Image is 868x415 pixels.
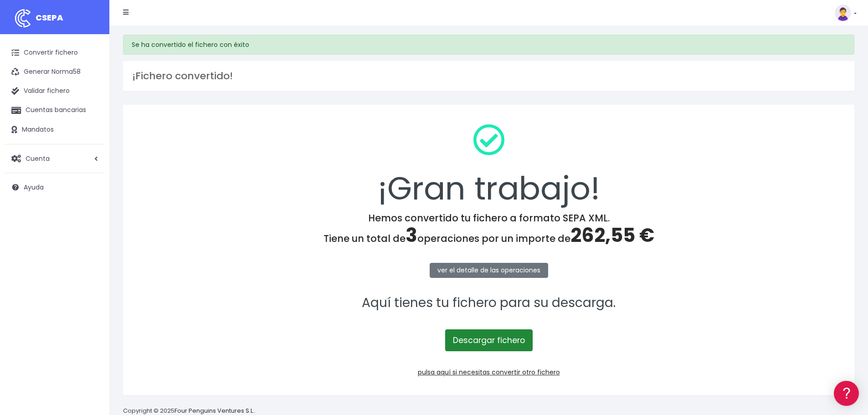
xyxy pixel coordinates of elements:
a: Convertir fichero [5,43,105,62]
h4: Hemos convertido tu fichero a formato SEPA XML. Tiene un total de operaciones por un importe de [135,212,842,247]
div: Se ha convertido el fichero con éxito [123,35,854,55]
div: ¡Gran trabajo! [135,117,842,212]
a: Ayuda [5,178,105,197]
a: Información general [9,77,173,92]
a: ver el detalle de las operaciones [430,263,548,278]
a: Videotutoriales [9,143,173,158]
img: logo [11,7,34,30]
button: Contáctanos [9,244,173,260]
a: Cuentas bancarias [5,101,105,120]
a: Problemas habituales [9,129,173,143]
span: 3 [406,222,417,249]
div: Información general [9,63,173,72]
a: Generar Norma58 [5,62,105,82]
div: Programadores [9,219,173,227]
div: Facturación [9,181,173,190]
p: Aquí tienes tu fichero para su descarga. [135,293,842,313]
span: CSEPA [36,12,63,23]
a: Cuenta [5,149,105,168]
a: Validar fichero [5,82,105,101]
a: Descargar fichero [445,329,533,351]
a: Formatos [9,115,173,129]
a: POWERED BY ENCHANT [125,262,175,271]
a: Mandatos [5,120,105,139]
a: API [9,233,173,247]
span: Ayuda [24,183,44,192]
a: pulsa aquí si necesitas convertir otro fichero [418,368,560,377]
a: Perfiles de empresas [9,158,173,172]
img: profile [835,5,851,21]
a: General [9,195,173,210]
div: Convertir ficheros [9,101,173,109]
h3: ¡Fichero convertido! [132,70,845,82]
span: 262,55 € [570,222,654,249]
a: Four Penguins Ventures S.L. [175,406,254,415]
span: Cuenta [26,154,50,163]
